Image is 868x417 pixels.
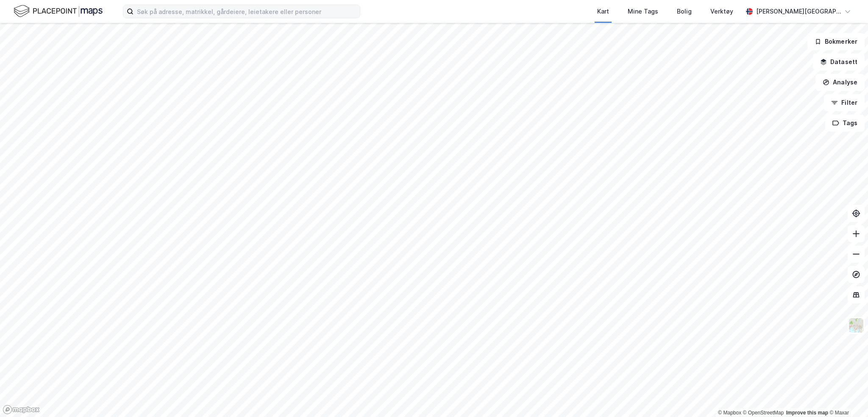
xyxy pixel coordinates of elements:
[628,6,658,17] div: Mine Tags
[826,376,868,417] div: Kontrollprogram for chat
[786,410,828,416] a: Improve this map
[824,94,865,111] button: Filter
[597,6,609,17] div: Kart
[848,317,864,333] img: Z
[813,53,865,70] button: Datasett
[3,405,40,414] a: Mapbox homepage
[718,410,741,416] a: Mapbox
[677,6,692,17] div: Bolig
[825,115,865,132] button: Tags
[134,5,360,18] input: Søk på adresse, matrikkel, gårdeiere, leietakere eller personer
[710,6,733,17] div: Verktøy
[807,33,865,50] button: Bokmerker
[743,410,784,416] a: OpenStreetMap
[14,4,103,19] img: logo.f888ab2527a4732fd821a326f86c7f29.svg
[815,74,865,91] button: Analyse
[756,6,841,17] div: [PERSON_NAME][GEOGRAPHIC_DATA]
[826,376,868,417] iframe: Chat Widget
